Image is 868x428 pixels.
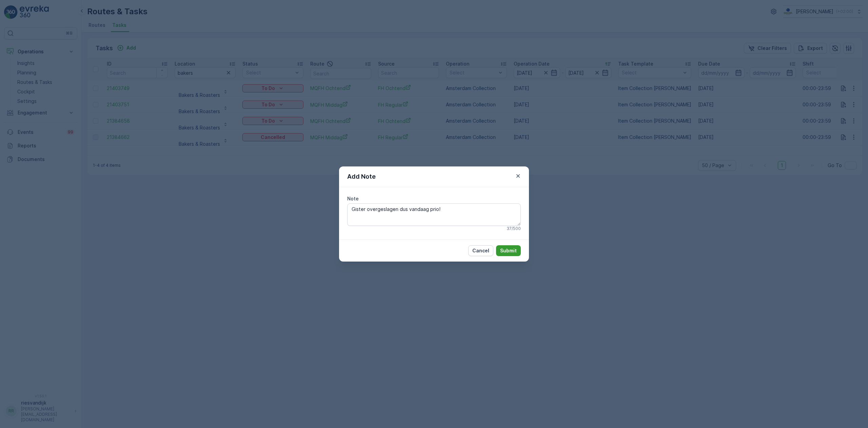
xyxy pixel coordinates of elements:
label: Note [347,196,359,201]
button: Submit [496,245,521,256]
button: Cancel [468,245,493,256]
p: Add Note [347,172,376,181]
textarea: Gister overgeslagen dus vandaag prio! [347,203,521,226]
p: 37 / 500 [507,226,521,231]
p: Submit [500,247,517,254]
p: Cancel [472,247,489,254]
